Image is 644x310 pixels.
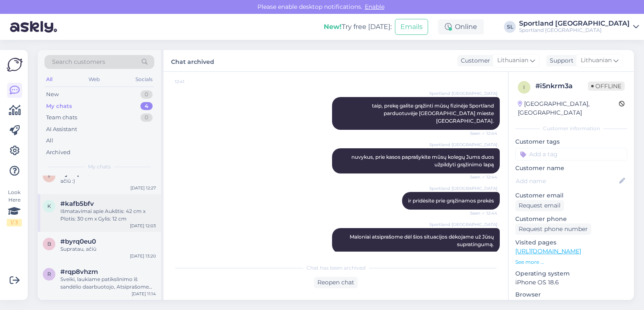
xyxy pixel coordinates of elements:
[466,130,497,137] span: Seen ✓ 12:44
[60,177,156,185] div: ačiū :)
[438,19,484,34] div: Online
[44,74,54,85] div: All
[466,210,497,216] span: Seen ✓ 12:44
[518,100,619,117] div: [GEOGRAPHIC_DATA], [GEOGRAPHIC_DATA]
[60,238,96,245] span: #byrq0eu0
[52,58,105,66] span: Search customers
[46,148,70,157] div: Archived
[457,56,490,65] div: Customer
[515,258,627,266] p: See more ...
[46,137,53,145] div: All
[175,79,206,85] span: 12:41
[140,113,153,122] div: 0
[515,247,581,255] a: [URL][DOMAIN_NAME]
[314,277,358,288] div: Reopen chat
[466,174,497,180] span: Seen ✓ 12:44
[350,234,495,247] span: Maloniai atsiprašome dėl šios situacijos dėkojame už Jūsų supratingumą.
[408,197,494,204] span: ir pridėsite prie grąžinamos prekės
[7,219,22,226] div: 1 / 3
[324,22,392,32] div: Try free [DATE]:
[46,90,59,99] div: New
[47,241,51,247] span: b
[515,137,627,146] p: Customer tags
[515,200,564,211] div: Request email
[504,21,516,33] div: SL
[7,57,23,73] img: Askly Logo
[46,113,77,122] div: Team chats
[60,245,156,253] div: Supratau, ačiū
[351,154,495,168] span: nuvykus, prie kasos paprašykite mūsų kolegų Jums duos užpildyti grąžinimo lapą
[497,56,528,65] span: Lithuanian
[132,291,156,297] div: [DATE] 11:14
[581,56,612,65] span: Lithuanian
[535,81,588,91] div: # i5nkrm3a
[60,208,156,223] div: Išmatavimai apie Aukštis: 42 cm x Plotis: 30 cm x Gylis: 12 cm
[7,189,22,226] div: Look Here
[130,223,156,229] div: [DATE] 12:03
[395,19,428,35] button: Emails
[60,200,94,208] span: #kafb5bfv
[362,3,387,11] span: Enable
[87,74,101,85] div: Web
[140,90,153,99] div: 0
[523,84,525,90] span: i
[140,102,153,110] div: 4
[171,55,214,66] label: Chat archived
[515,278,627,287] p: iPhone OS 18.6
[47,173,51,179] span: y
[515,215,627,223] p: Customer phone
[546,56,574,65] div: Support
[130,185,156,191] div: [DATE] 12:27
[515,269,627,278] p: Operating system
[60,276,156,291] div: Sveiki, laukiame patikslinimo iš sandėlio daarbuotojo, Atsiprašome dėl nepatogumų, dėkojame už Jū...
[46,125,77,134] div: AI Assistant
[47,203,51,209] span: k
[515,290,627,299] p: Browser
[429,185,497,192] span: Sportland [GEOGRAPHIC_DATA]
[429,142,497,148] span: Sportland [GEOGRAPHIC_DATA]
[519,20,630,27] div: Sportland [GEOGRAPHIC_DATA]
[429,221,497,228] span: Sportland [GEOGRAPHIC_DATA]
[515,191,627,200] p: Customer email
[60,268,98,276] span: #rqp8vhzm
[46,102,72,110] div: My chats
[47,271,51,277] span: r
[306,264,366,272] span: Chat has been archived
[515,148,627,160] input: Add a tag
[515,299,627,308] p: Safari 18.6
[516,176,618,186] input: Add name
[515,238,627,247] p: Visited pages
[324,23,342,31] b: New!
[372,102,495,124] span: taip, prekę galite grąžinti mūsų fizinėje Sportland parduotuvėje [GEOGRAPHIC_DATA] mieste [GEOGRA...
[519,27,630,34] div: Sportland [GEOGRAPHIC_DATA]
[519,20,639,34] a: Sportland [GEOGRAPHIC_DATA]Sportland [GEOGRAPHIC_DATA]
[515,164,627,173] p: Customer name
[515,223,591,235] div: Request phone number
[134,74,154,85] div: Socials
[130,253,156,259] div: [DATE] 13:20
[588,81,625,91] span: Offline
[88,163,111,171] span: My chats
[515,125,627,132] div: Customer information
[429,90,497,97] span: Sportland [GEOGRAPHIC_DATA]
